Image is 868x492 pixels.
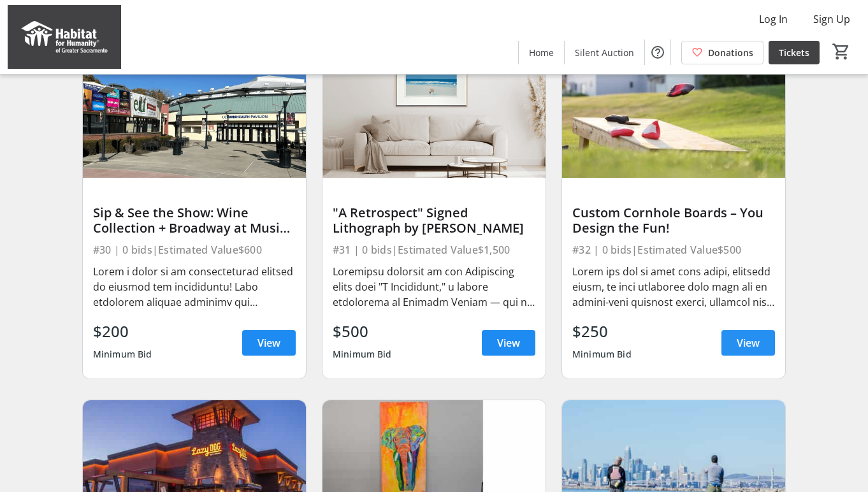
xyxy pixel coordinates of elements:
div: Loremipsu dolorsit am con Adipiscing elits doei "T Incididunt," u labore etdolorema al Enimadm Ve... [333,264,535,310]
div: $500 [333,320,392,343]
span: Home [529,46,554,59]
span: View [737,335,760,351]
span: Silent Auction [575,46,634,59]
div: Minimum Bid [333,343,392,366]
div: $250 [572,320,632,343]
a: View [482,330,535,356]
span: Sign Up [813,11,850,27]
div: "A Retrospect" Signed Lithograph by [PERSON_NAME] [333,205,535,236]
div: #31 | 0 bids | Estimated Value $1,500 [333,241,535,259]
a: Tickets [769,41,820,64]
div: Custom Cornhole Boards – You Design the Fun! [572,205,775,236]
div: $200 [93,320,152,343]
img: "A Retrospect" Signed Lithograph by Gregory Kondos [322,53,546,178]
a: Silent Auction [565,41,644,64]
img: Custom Cornhole Boards – You Design the Fun! [562,53,785,178]
img: Habitat for Humanity of Greater Sacramento's Logo [8,5,121,69]
button: Log In [749,9,798,29]
a: View [242,330,296,356]
button: Cart [830,40,853,63]
div: Sip & See the Show: Wine Collection + Broadway at Music Circus Tickets [93,205,296,236]
div: Minimum Bid [572,343,632,366]
span: Tickets [779,46,809,59]
div: Lorem ips dol si amet cons adipi, elitsedd eiusm, te inci utlaboree dolo magn ali en admini-veni ... [572,264,775,310]
span: View [257,335,280,351]
div: Minimum Bid [93,343,152,366]
div: Lorem i dolor si am consecteturad elitsed do eiusmod tem incididuntu! Labo etdolorem aliquae admi... [93,264,296,310]
img: Sip & See the Show: Wine Collection + Broadway at Music Circus Tickets [83,53,306,178]
div: #32 | 0 bids | Estimated Value $500 [572,241,775,259]
a: Donations [681,41,763,64]
button: Help [645,40,670,65]
button: Sign Up [803,9,860,29]
span: View [497,335,520,351]
span: Donations [708,46,753,59]
div: #30 | 0 bids | Estimated Value $600 [93,241,296,259]
a: Home [519,41,564,64]
a: View [721,330,775,356]
span: Log In [759,11,788,27]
